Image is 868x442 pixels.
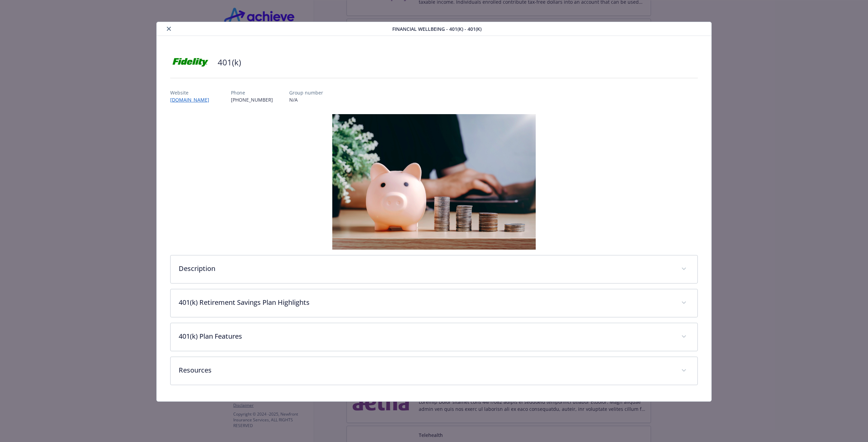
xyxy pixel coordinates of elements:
div: 401(k) Retirement Savings Plan Highlights [171,289,697,317]
div: Resources [171,357,697,385]
img: Fidelity Investments [170,52,211,72]
p: Description [179,264,673,274]
div: Description [171,255,697,283]
div: details for plan Financial Wellbeing - 401(k) - 401(k) [87,22,781,402]
p: Resources [179,365,673,375]
span: Financial Wellbeing - 401(k) - 401(k) [392,25,481,33]
p: 401(k) Retirement Savings Plan Highlights [179,297,673,308]
p: N/A [289,96,323,103]
div: 401(k) Plan Features [171,323,697,351]
button: close [165,25,173,33]
p: 401(k) Plan Features [179,331,673,341]
p: Phone [231,89,273,96]
h2: 401(k) [218,57,241,68]
p: Website [170,89,215,96]
p: [PHONE_NUMBER] [231,96,273,103]
a: [DOMAIN_NAME] [170,97,215,103]
p: Group number [289,89,323,96]
img: banner [332,114,536,250]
